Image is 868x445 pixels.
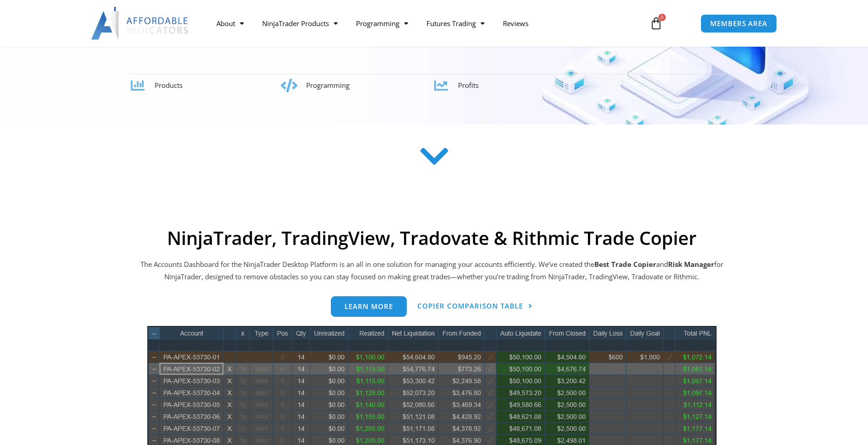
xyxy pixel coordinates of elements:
img: LogoAI | Affordable Indicators – NinjaTrader [91,7,189,40]
a: 0 [636,10,676,37]
a: Copier Comparison Table [417,296,533,317]
a: NinjaTrader Products [253,13,347,34]
span: Profits [458,81,479,90]
span: Products [155,81,183,90]
a: MEMBERS AREA [701,14,777,33]
span: Learn more [345,303,393,310]
strong: Risk Manager [668,260,714,269]
a: Reviews [494,13,538,34]
p: The Accounts Dashboard for the NinjaTrader Desktop Platform is an all in one solution for managin... [139,258,725,284]
span: Copier Comparison Table [417,303,523,309]
span: Programming [306,81,350,90]
a: Programming [347,13,417,34]
span: MEMBERS AREA [710,20,767,27]
b: Best Trade Copier [594,260,656,269]
span: 0 [658,14,666,21]
a: Futures Trading [417,13,494,34]
nav: Menu [207,13,639,34]
a: Learn more [331,296,407,317]
a: About [207,13,253,34]
h2: NinjaTrader, TradingView, Tradovate & Rithmic Trade Copier [139,227,725,249]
